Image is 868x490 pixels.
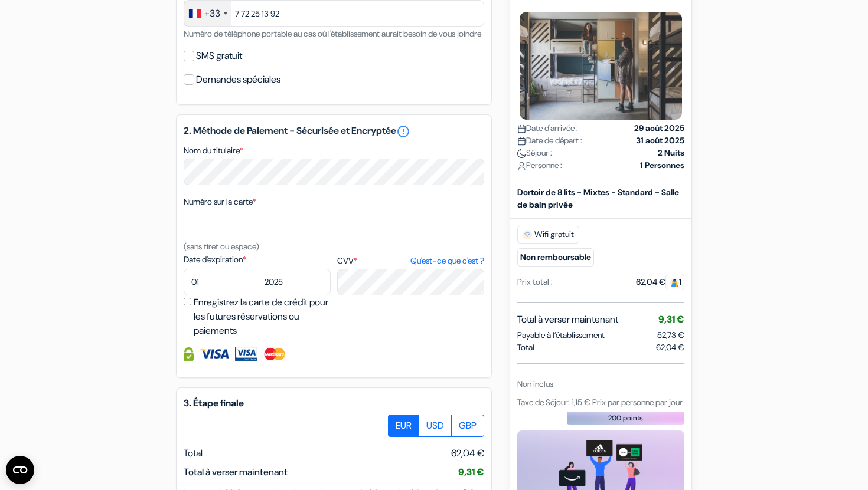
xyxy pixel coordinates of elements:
img: calendar.svg [517,137,526,146]
span: 52,73 € [657,330,684,340]
label: Nom du titulaire [184,144,243,157]
img: guest.svg [670,278,679,287]
span: 9,31 € [458,466,484,478]
h5: 3. Étape finale [184,397,484,409]
span: 62,04 € [451,446,484,461]
span: 9,31 € [658,313,684,325]
small: (sans tiret ou espace) [184,241,259,252]
label: USD [419,415,452,437]
strong: 31 août 2025 [636,134,684,147]
label: Date d'expiration [184,254,331,266]
strong: 2 Nuits [658,147,684,159]
label: GBP [451,415,484,437]
div: +33 [204,6,220,21]
span: Total à verser maintenant [184,466,288,478]
span: Personne : [517,159,562,172]
span: Wifi gratuit [517,226,579,244]
span: Date d'arrivée : [517,122,578,134]
a: error_outline [396,124,410,139]
span: Séjour : [517,147,552,159]
img: free_wifi.svg [523,230,532,239]
strong: 29 août 2025 [634,122,684,134]
span: 200 points [608,413,643,423]
b: Dortoir de 8 lits - Mixtes - Standard - Salle de bain privée [517,187,679,210]
span: Total [184,447,203,459]
span: Taxe de Séjour: 1,15 € Prix par personne par jour [517,397,683,407]
div: Basic radio toggle button group [389,415,484,437]
span: Total à verser maintenant [517,313,618,327]
img: Visa [200,347,229,361]
span: 62,04 € [656,341,684,354]
span: 1 [665,274,684,290]
button: Ouvrir le widget CMP [6,456,34,484]
label: EUR [388,415,419,437]
span: Payable à l’établissement [517,329,605,341]
img: calendar.svg [517,124,526,133]
span: Date de départ : [517,134,582,147]
label: Enregistrez la carte de crédit pour les futures réservations ou paiements [194,295,334,338]
img: Information de carte de crédit entièrement encryptée et sécurisée [184,347,194,361]
div: 62,04 € [636,276,684,288]
small: Non remboursable [517,248,594,267]
img: Master Card [263,347,287,361]
label: CVV [337,255,484,267]
div: Prix total : [517,276,553,288]
strong: 1 Personnes [640,159,684,172]
label: Numéro sur la carte [184,196,256,208]
span: Total [517,341,534,354]
label: Demandes spéciales [196,71,280,88]
label: SMS gratuit [196,48,242,64]
img: user_icon.svg [517,162,526,170]
a: Qu'est-ce que c'est ? [410,255,484,267]
img: Visa Electron [235,347,256,361]
img: moon.svg [517,149,526,158]
h5: 2. Méthode de Paiement - Sécurisée et Encryptée [184,124,484,139]
div: France: +33 [184,1,231,26]
div: Non inclus [517,378,684,390]
small: Numéro de téléphone portable au cas où l'établissement aurait besoin de vous joindre [184,28,481,39]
